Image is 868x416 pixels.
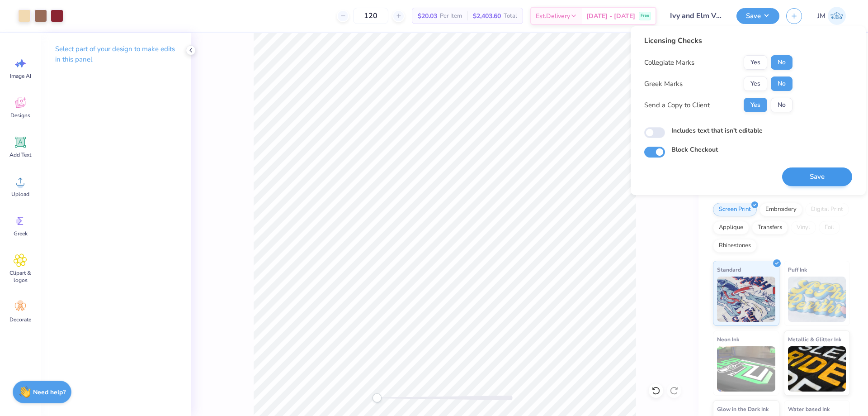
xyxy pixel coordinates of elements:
div: Licensing Checks [644,35,793,46]
button: Save [736,8,779,24]
label: Includes text that isn't editable [671,126,763,135]
span: Glow in the Dark Ink [717,404,769,414]
span: Per Item [440,11,462,21]
span: Clipart & logos [5,269,35,284]
img: Metallic & Glitter Ink [788,346,846,392]
span: Upload [11,191,29,198]
button: No [771,98,793,112]
div: Accessibility label [373,393,382,402]
div: Embroidery [759,203,802,216]
input: – – [353,8,388,24]
span: Greek [14,230,28,237]
div: Collegiate Marks [644,57,694,68]
span: Free [641,13,649,19]
a: JM [813,7,850,25]
button: Yes [744,55,767,70]
span: Designs [10,112,30,119]
span: $2,403.60 [473,11,501,21]
button: Save [782,167,852,186]
p: Select part of your design to make edits in this panel [55,44,176,65]
strong: Need help? [33,388,66,397]
span: Image AI [10,72,31,80]
span: [DATE] - [DATE] [586,11,635,21]
div: Screen Print [713,203,757,216]
span: Total [504,11,517,21]
div: Digital Print [805,203,849,216]
button: Yes [744,77,767,91]
button: No [771,55,793,70]
img: Standard [717,277,775,322]
button: No [771,77,793,91]
img: Neon Ink [717,346,775,392]
div: Foil [819,221,840,234]
span: Add Text [9,151,31,158]
span: Neon Ink [717,335,739,344]
span: Metallic & Glitter Ink [788,335,841,344]
div: Rhinestones [713,239,757,253]
label: Block Checkout [671,145,718,154]
div: Applique [713,221,749,234]
img: Joshua Macky Gaerlan [828,7,846,25]
span: JM [817,11,826,21]
span: $20.03 [418,11,437,21]
input: Untitled Design [663,7,730,25]
img: Puff Ink [788,277,846,322]
div: Send a Copy to Client [644,100,710,110]
span: Puff Ink [788,265,807,274]
span: Decorate [9,316,31,323]
span: Water based Ink [788,404,830,414]
span: Standard [717,265,741,274]
div: Vinyl [791,221,816,234]
button: Yes [744,98,767,112]
div: Transfers [752,221,788,234]
span: Est. Delivery [536,11,570,21]
div: Greek Marks [644,79,683,89]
